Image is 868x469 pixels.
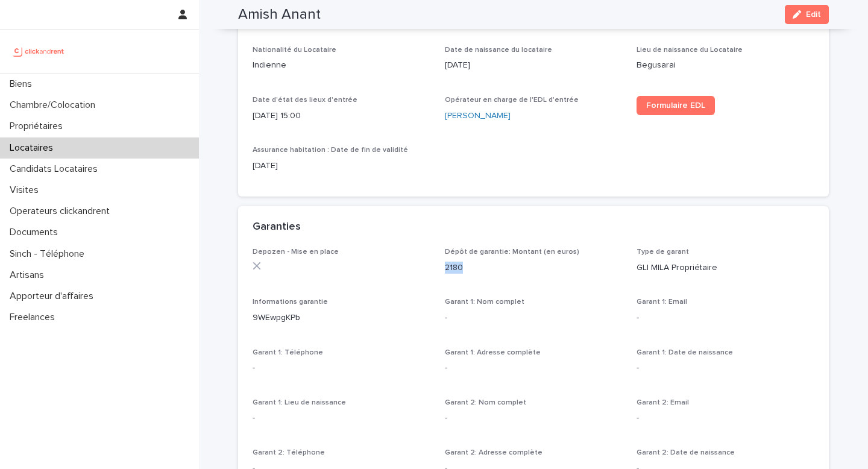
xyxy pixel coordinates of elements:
p: [DATE] 15:00 [253,110,430,122]
p: Candidats Locataires [5,163,107,175]
p: [DATE] [445,59,623,72]
p: [DATE] [253,160,430,172]
span: Date d'état des lieux d'entrée [253,96,357,104]
a: [PERSON_NAME] [445,110,511,122]
p: Biens [5,78,42,90]
p: - [637,362,814,374]
h2: Garanties [253,221,301,234]
span: Garant 1: Téléphone [253,349,323,356]
p: Operateurs clickandrent [5,206,119,217]
span: Garant 2: Téléphone [253,449,325,456]
span: Formulaire EDL [646,101,705,110]
h2: Amish Anant [238,6,321,24]
span: Opérateur en charge de l'EDL d'entrée [445,96,579,104]
img: UCB0brd3T0yccxBKYDjQ [10,39,68,63]
p: - [445,412,623,424]
span: Informations garantie [253,298,328,306]
span: Edit [806,10,821,19]
span: Type de garant [637,248,689,256]
p: GLI MILA Propriétaire [637,262,814,274]
p: Propriétaires [5,121,72,132]
p: Locataires [5,142,63,154]
span: Garant 1: Nom complet [445,298,524,306]
span: Garant 1: Adresse complète [445,349,541,356]
span: Assurance habitation : Date de fin de validité [253,146,408,154]
p: Begusarai [637,59,814,72]
p: - [253,362,430,374]
p: Indienne [253,59,430,72]
p: 9WEwpgKPb [253,312,430,324]
p: Freelances [5,312,64,323]
span: Lieu de naissance du Locataire [637,46,743,54]
button: Edit [785,5,829,24]
span: Dépôt de garantie: Montant (en euros) [445,248,579,256]
a: Formulaire EDL [637,96,715,115]
p: Apporteur d'affaires [5,291,103,302]
p: - [637,312,814,324]
span: Garant 2: Nom complet [445,399,526,406]
span: Garant 2: Email [637,399,689,406]
p: Documents [5,227,68,238]
span: Date de naissance du locataire [445,46,552,54]
p: Visites [5,184,48,196]
p: - [445,312,623,324]
span: Garant 2: Adresse complète [445,449,542,456]
p: Artisans [5,269,54,281]
span: Garant 1: Lieu de naissance [253,399,346,406]
p: 2180 [445,262,623,274]
p: - [445,362,623,374]
span: Garant 1: Date de naissance [637,349,733,356]
span: Garant 2: Date de naissance [637,449,735,456]
span: Depozen - Mise en place [253,248,339,256]
p: Sinch - Téléphone [5,248,94,260]
p: Chambre/Colocation [5,99,105,111]
p: - [253,412,430,424]
span: Nationalité du Locataire [253,46,336,54]
p: - [637,412,814,424]
span: Garant 1: Email [637,298,687,306]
